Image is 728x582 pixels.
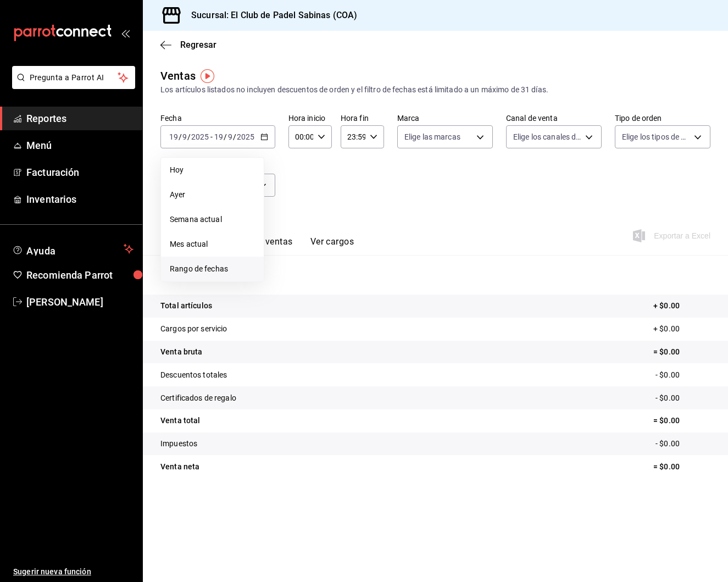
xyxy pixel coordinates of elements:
span: Hoy [170,164,255,176]
span: Regresar [180,40,216,50]
a: Pregunta a Parrot AI [8,80,135,91]
span: Mes actual [170,239,255,250]
p: + $0.00 [653,323,710,335]
span: Elige las marcas [404,131,460,142]
label: Fecha [160,114,275,122]
span: - [210,132,213,141]
span: Recomienda Parrot [26,268,134,282]
input: -- [169,132,179,141]
span: / [233,132,236,141]
h3: Sucursal: El Club de Padel Sabinas (COA) [182,9,357,22]
button: Pregunta a Parrot AI [12,66,135,89]
button: Regresar [160,40,216,50]
span: Pregunta a Parrot AI [30,72,118,84]
p: Impuestos [160,438,197,450]
p: + $0.00 [653,300,710,312]
span: / [179,132,182,141]
span: Reportes [26,111,134,126]
span: Inventarios [26,192,134,207]
span: Ayuda [26,242,119,256]
label: Marca [397,114,493,122]
img: Tooltip marker [201,69,214,83]
p: = $0.00 [653,346,710,358]
span: [PERSON_NAME] [26,295,134,309]
div: Ventas [160,68,196,84]
span: Sugerir nueva función [13,566,134,578]
label: Canal de venta [506,114,602,122]
p: - $0.00 [655,438,710,450]
button: Ver cargos [310,236,354,255]
label: Hora inicio [288,114,332,122]
p: Venta neta [160,461,199,473]
p: Venta total [160,415,200,426]
label: Hora fin [341,114,384,122]
p: - $0.00 [655,392,710,404]
input: -- [182,132,187,141]
span: / [187,132,191,141]
div: Los artículos listados no incluyen descuentos de orden y el filtro de fechas está limitado a un m... [160,84,710,96]
span: Semana actual [170,214,255,225]
span: Facturación [26,165,134,180]
label: Tipo de orden [615,114,710,122]
input: ---- [236,132,255,141]
p: Descuentos totales [160,369,227,381]
p: Cargos por servicio [160,323,227,335]
p: - $0.00 [655,369,710,381]
button: open_drawer_menu [121,29,130,37]
p: Resumen [160,268,710,281]
span: Elige los canales de venta [513,131,581,142]
p: = $0.00 [653,415,710,426]
span: Rango de fechas [170,263,255,275]
span: Menú [26,138,134,153]
p: Certificados de regalo [160,392,236,404]
input: ---- [191,132,209,141]
span: / [224,132,227,141]
div: navigation tabs [178,236,354,255]
span: Ayer [170,189,255,201]
input: -- [227,132,233,141]
button: Ver ventas [249,236,293,255]
input: -- [214,132,224,141]
span: Elige los tipos de orden [622,131,690,142]
p: = $0.00 [653,461,710,473]
p: Venta bruta [160,346,202,358]
p: Total artículos [160,300,212,312]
